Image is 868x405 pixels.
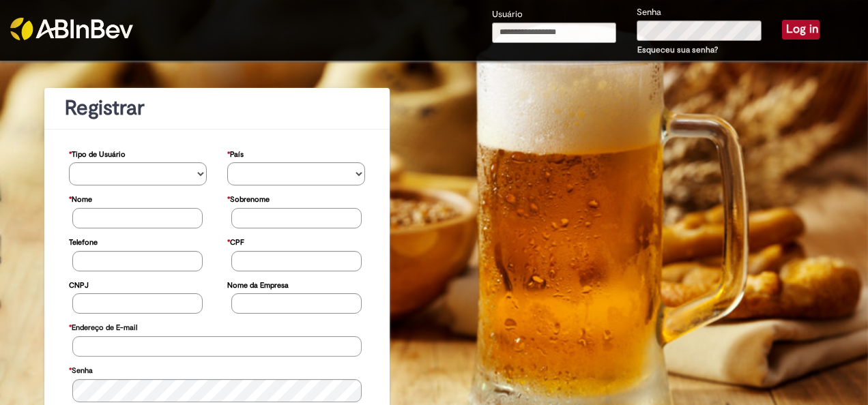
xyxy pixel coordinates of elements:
[69,231,98,251] label: Telefone
[227,188,270,208] label: Sobrenome
[227,274,289,294] label: Nome da Empresa
[69,359,93,379] label: Senha
[69,316,137,336] label: Endereço de E-mail
[227,231,244,251] label: CPF
[65,97,369,119] h1: Registrar
[637,44,718,55] a: Esqueceu sua senha?
[10,18,133,40] img: ABInbev-white.png
[492,8,523,21] label: Usuário
[782,20,820,39] button: Log in
[637,6,661,19] label: Senha
[69,274,89,294] label: CNPJ
[69,188,92,208] label: Nome
[69,143,126,163] label: Tipo de Usuário
[227,143,244,163] label: País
